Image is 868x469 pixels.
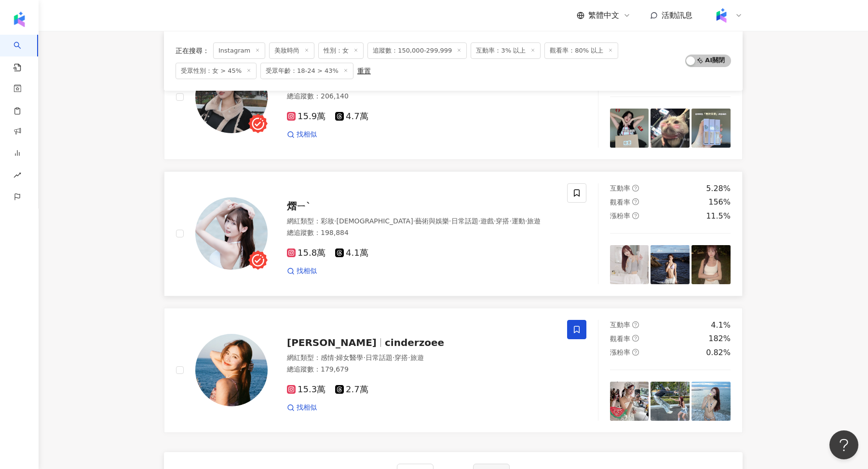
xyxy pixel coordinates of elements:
span: 穿搭 [496,217,509,225]
span: 活動訊息 [662,11,692,20]
a: KOL Avatar熠ㄧˋ網紅類型：彩妝·[DEMOGRAPHIC_DATA]·藝術與娛樂·日常話題·遊戲·穿搭·運動·旅遊總追蹤數：198,88415.8萬4.1萬找相似互動率question... [164,171,743,296]
span: 旅遊 [527,217,541,225]
img: KOL Avatar [195,197,268,270]
div: 5.28% [706,183,731,194]
span: · [525,217,527,225]
img: post-image [692,245,731,284]
span: · [478,217,480,225]
div: 網紅類型 ： [287,353,556,363]
span: · [334,217,336,225]
span: question-circle [632,212,639,219]
a: KOL Avatar[PERSON_NAME]oshun94_[PERSON_NAME]網紅類型：彩妝·促購導購·日常話題·穿搭·旅遊總追蹤數：206,14015.9萬4.7萬找相似互動率que... [164,35,743,160]
span: · [393,354,394,361]
span: 漲粉率 [610,212,630,220]
span: question-circle [632,349,639,356]
span: 繁體中文 [588,10,619,21]
img: post-image [651,109,690,148]
span: question-circle [632,185,639,192]
div: 11.5% [706,211,731,221]
span: · [413,217,415,225]
div: 網紅類型 ： [287,217,556,226]
a: 找相似 [287,403,317,413]
span: 性別：女 [318,42,364,59]
span: · [449,217,451,225]
div: 總追蹤數 ： 206,140 [287,92,556,101]
span: 婦女醫學 [336,354,363,361]
span: 互動率 [610,321,630,329]
img: post-image [692,109,731,148]
img: Kolr%20app%20icon%20%281%29.png [712,6,731,25]
div: 156% [708,197,731,207]
span: 互動率：3% 以上 [471,42,541,59]
span: 找相似 [297,266,317,276]
span: 15.9萬 [287,111,325,122]
span: · [509,217,511,225]
span: 找相似 [297,130,317,139]
a: KOL Avatar[PERSON_NAME]cinderzoee網紅類型：感情·婦女醫學·日常話題·穿搭·旅遊總追蹤數：179,67915.3萬2.7萬找相似互動率question-circl... [164,308,743,433]
span: 找相似 [297,403,317,413]
span: · [334,354,336,361]
span: question-circle [632,198,639,205]
img: post-image [610,109,649,148]
div: 0.82% [706,347,731,358]
span: rise [14,166,21,187]
img: post-image [692,382,731,421]
span: 受眾年齡：18-24 > 43% [260,63,353,79]
a: 找相似 [287,266,317,276]
div: 總追蹤數 ： 198,884 [287,228,556,238]
span: 追蹤數：150,000-299,999 [367,42,467,59]
span: question-circle [632,335,639,342]
span: 15.3萬 [287,385,325,395]
span: 遊戲 [480,217,494,225]
span: 穿搭 [394,354,408,361]
img: post-image [651,382,690,421]
img: post-image [610,245,649,284]
div: 182% [708,333,731,344]
img: KOL Avatar [195,334,268,406]
img: post-image [610,382,649,421]
iframe: Help Scout Beacon - Open [829,430,858,459]
div: 總追蹤數 ： 179,679 [287,365,556,374]
img: post-image [651,245,690,284]
span: 15.8萬 [287,248,325,258]
span: 4.1萬 [335,248,368,258]
span: 熠ㄧˋ [287,200,311,212]
span: 日常話題 [451,217,478,225]
span: · [494,217,496,225]
span: 4.7萬 [335,111,368,122]
a: 找相似 [287,130,317,139]
a: search [14,35,33,72]
span: cinderzoee [385,337,444,348]
span: 觀看率 [610,198,630,206]
span: 感情 [321,354,334,361]
span: [PERSON_NAME] [287,337,377,348]
span: 彩妝 [321,217,334,225]
span: 運動 [512,217,525,225]
span: 藝術與娛樂 [415,217,449,225]
img: logo icon [12,12,27,27]
span: · [363,354,365,361]
span: 正在搜尋 ： [176,47,209,55]
div: 4.1% [711,320,731,331]
div: 重置 [357,67,371,75]
span: · [408,354,410,361]
span: 旅遊 [410,354,424,361]
span: 受眾性別：女 > 45% [176,63,257,79]
span: 2.7萬 [335,385,368,395]
span: 美妝時尚 [269,42,314,59]
span: 日常話題 [366,354,393,361]
span: 觀看率：80% 以上 [544,42,618,59]
span: 互動率 [610,184,630,192]
span: 漲粉率 [610,348,630,356]
img: KOL Avatar [195,61,268,133]
span: [DEMOGRAPHIC_DATA] [336,217,413,225]
span: Instagram [213,42,265,59]
span: 觀看率 [610,335,630,343]
span: question-circle [632,321,639,328]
